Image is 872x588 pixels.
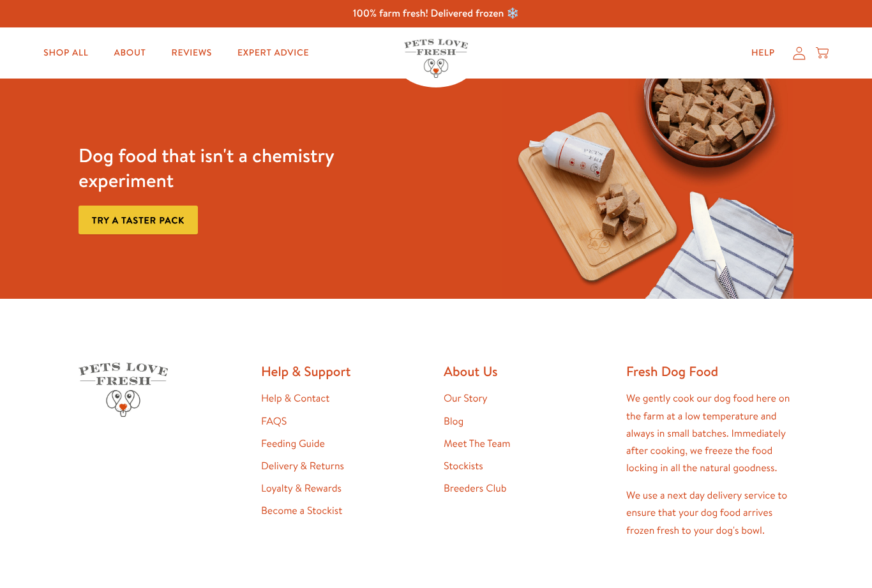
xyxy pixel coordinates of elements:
[741,40,785,66] a: Help
[79,206,198,234] a: Try a taster pack
[79,143,370,193] h3: Dog food that isn't a chemistry experiment
[261,459,344,473] a: Delivery & Returns
[444,363,611,380] h2: About Us
[103,40,156,66] a: About
[444,391,488,405] a: Our Story
[261,363,428,380] h2: Help & Support
[227,40,319,66] a: Expert Advice
[162,40,222,66] a: Reviews
[502,79,793,299] img: Fussy
[261,481,342,495] a: Loyalty & Rewards
[261,414,287,428] a: FAQS
[626,390,793,477] p: We gently cook our dog food here on the farm at a low temperature and always in small batches. Im...
[261,504,342,518] a: Become a Stockist
[261,437,325,451] a: Feeding Guide
[444,437,510,451] a: Meet The Team
[79,363,168,417] img: Pets Love Fresh
[626,363,793,380] h2: Fresh Dog Food
[404,39,468,78] img: Pets Love Fresh
[444,459,483,473] a: Stockists
[626,487,793,539] p: We use a next day delivery service to ensure that your dog food arrives frozen fresh to your dog'...
[261,391,329,405] a: Help & Contact
[33,40,98,66] a: Shop All
[444,481,506,495] a: Breeders Club
[444,414,463,428] a: Blog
